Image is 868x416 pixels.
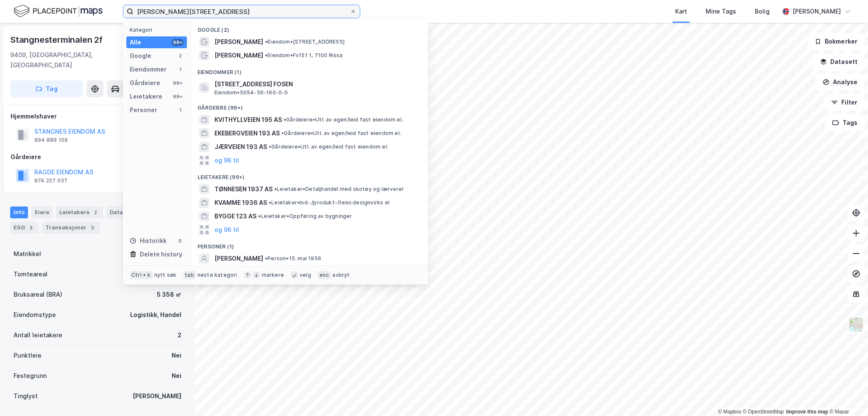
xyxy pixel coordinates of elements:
[258,213,261,219] span: •
[191,62,428,77] div: Eiendommer (1)
[10,222,39,234] div: ESG
[214,128,280,138] span: EKEBERGVEIEN 193 AS
[807,33,865,50] button: Bokmerker
[281,130,284,136] span: •
[14,269,47,279] div: Tomteareal
[265,52,267,58] span: •
[300,272,311,278] div: velg
[157,289,181,300] div: 5 358 ㎡
[269,199,271,206] span: •
[284,116,403,123] span: Gårdeiere • Utl. av egen/leid fast eiendom el.
[130,27,187,33] div: Kategori
[825,114,865,131] button: Tags
[813,53,865,70] button: Datasett
[14,350,42,361] div: Punktleie
[824,94,865,111] button: Filter
[31,207,53,218] div: Eiere
[14,249,41,259] div: Matrikkel
[265,255,321,262] span: Person • 15. mai 1956
[214,115,282,125] span: KVITHYLLVEIEN 195 AS
[214,142,267,152] span: JÆRVEIEN 193 AS
[191,20,428,35] div: Google (2)
[191,98,428,113] div: Gårdeiere (99+)
[172,39,184,46] div: 99+
[130,91,162,102] div: Leietakere
[826,375,868,416] div: Kontrollprogram for chat
[265,255,267,262] span: •
[10,50,141,70] div: 9409, [GEOGRAPHIC_DATA], [GEOGRAPHIC_DATA]
[214,50,263,61] span: [PERSON_NAME]
[265,52,343,59] span: Eiendom • Fv151 1, 7100 Rissa
[177,107,184,113] div: 1
[177,52,184,59] div: 2
[318,271,331,279] div: esc
[130,310,181,320] div: Logistikk, Handel
[134,5,350,18] input: Søk på adresse, matrikkel, gårdeiere, leietakere eller personer
[172,350,181,361] div: Nei
[177,237,184,244] div: 0
[14,289,62,300] div: Bruksareal (BRA)
[56,207,103,218] div: Leietakere
[172,80,184,86] div: 99+
[214,184,273,194] span: TØNNESEN 1937 AS
[214,225,239,235] button: og 96 til
[130,64,167,74] div: Eiendommer
[130,51,151,61] div: Google
[274,186,404,193] span: Leietaker • Detaljhandel med skotøy og lærvarer
[11,152,184,162] div: Gårdeiere
[743,409,784,415] a: OpenStreetMap
[177,66,184,73] div: 1
[198,272,237,278] div: neste kategori
[172,93,184,100] div: 99+
[130,37,141,47] div: Alle
[258,213,352,220] span: Leietaker • Oppføring av bygninger
[675,6,687,17] div: Kart
[10,207,28,218] div: Info
[178,330,181,340] div: 2
[214,211,256,221] span: BYGGE 123 AS
[214,198,267,208] span: KVAMME 1936 AS
[265,39,267,45] span: •
[718,409,741,415] a: Mapbox
[281,130,401,137] span: Gårdeiere • Utl. av egen/leid fast eiendom el.
[14,310,56,320] div: Eiendomstype
[214,253,263,264] span: [PERSON_NAME]
[130,105,157,115] div: Personer
[706,6,736,17] div: Mine Tags
[10,80,83,97] button: Tag
[10,33,104,47] div: Stangnesterminalen 2f
[11,111,184,121] div: Hjemmelshaver
[14,371,47,381] div: Festegrunn
[793,6,841,17] div: [PERSON_NAME]
[265,39,345,45] span: Eiendom • [STREET_ADDRESS]
[214,155,239,165] button: og 96 til
[140,249,182,259] div: Delete history
[183,271,196,279] div: tab
[848,317,864,333] img: Z
[786,409,828,415] a: Improve this map
[269,143,388,150] span: Gårdeiere • Utl. av egen/leid fast eiendom el.
[27,223,35,232] div: 3
[34,177,67,184] div: 974 227 037
[91,208,100,217] div: 2
[88,223,97,232] div: 3
[34,137,68,143] div: 994 889 109
[332,272,350,278] div: avbryt
[755,6,770,17] div: Bolig
[191,237,428,252] div: Personer (1)
[130,78,160,88] div: Gårdeiere
[42,222,100,234] div: Transaksjoner
[14,4,103,19] img: logo.f888ab2527a4732fd821a326f86c7f29.svg
[106,207,148,218] div: Datasett
[284,116,286,123] span: •
[262,272,284,278] div: markere
[214,79,418,89] span: [STREET_ADDRESS] FOSEN
[274,186,277,192] span: •
[154,272,177,278] div: nytt søk
[130,236,167,246] div: Historikk
[172,371,181,381] div: Nei
[191,167,428,182] div: Leietakere (99+)
[269,199,389,206] span: Leietaker • Ind.-/produkt-/tekn.designvirks el
[14,391,38,401] div: Tinglyst
[130,271,153,279] div: Ctrl + k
